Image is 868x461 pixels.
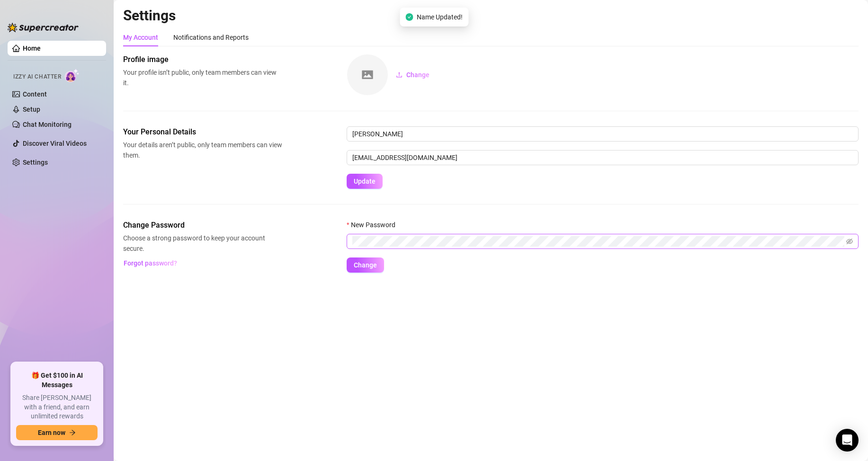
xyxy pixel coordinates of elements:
[123,233,282,254] span: Choose a strong password to keep your account secure.
[123,220,282,231] span: Change Password
[23,121,72,128] a: Chat Monitoring
[8,23,79,32] img: logo-BBDzfeDw.svg
[347,220,402,230] label: New Password
[388,67,437,82] button: Change
[347,174,383,189] button: Update
[396,71,403,78] span: upload
[23,159,48,166] a: Settings
[123,54,282,65] span: Profile image
[123,140,282,160] span: Your details aren’t public, only team members can view them.
[354,177,376,185] span: Update
[16,393,98,421] span: Share [PERSON_NAME] with a friend, and earn unlimited rewards
[123,67,282,88] span: Your profile isn’t public, only team members can view it.
[123,32,158,43] div: My Account
[347,257,384,273] button: Change
[38,429,65,436] span: Earn now
[23,140,87,147] a: Discover Viral Videos
[69,429,76,436] span: arrow-right
[347,150,859,165] input: Enter new email
[406,71,430,79] span: Change
[65,69,80,82] img: AI Chatter
[23,90,47,98] a: Content
[354,261,377,269] span: Change
[352,236,844,247] input: New Password
[405,13,413,21] span: check-circle
[347,54,388,95] img: square-placeholder.png
[13,72,61,81] span: Izzy AI Chatter
[16,371,98,390] span: 🎁 Get $100 in AI Messages
[417,12,463,22] span: Name Updated!
[23,106,40,113] a: Setup
[347,126,859,142] input: Enter name
[123,7,859,25] h2: Settings
[16,425,98,440] button: Earn nowarrow-right
[124,259,177,267] span: Forgot password?
[123,256,177,271] button: Forgot password?
[846,238,853,245] span: eye-invisible
[23,44,41,52] a: Home
[173,32,249,43] div: Notifications and Reports
[123,126,282,138] span: Your Personal Details
[836,429,859,452] div: Open Intercom Messenger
